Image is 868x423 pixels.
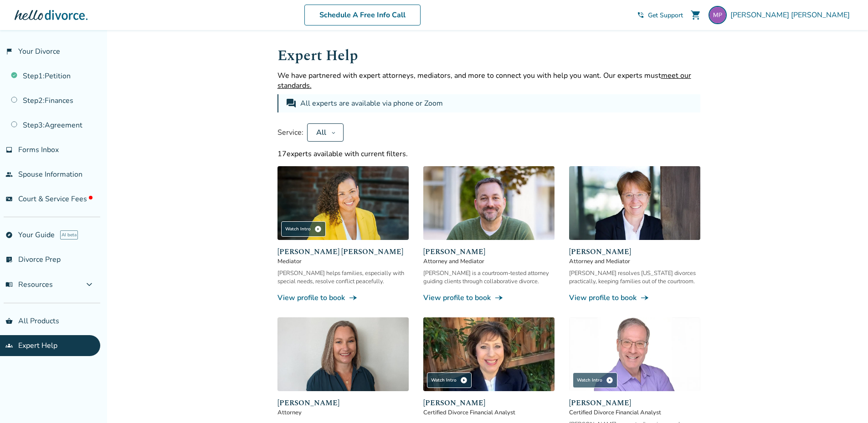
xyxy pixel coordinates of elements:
[423,317,555,391] img: Sandra Giudici
[637,11,644,19] span: phone_in_talk
[5,280,53,290] span: Resources
[423,166,555,240] img: Neil Forester
[569,398,700,408] span: [PERSON_NAME]
[277,398,409,408] span: [PERSON_NAME]
[277,45,700,67] h1: Expert Help
[606,377,613,384] span: play_circle
[569,246,700,257] span: [PERSON_NAME]
[5,48,13,55] span: flag_2
[5,256,13,263] span: list_alt_check
[277,71,691,91] span: meet our standards.
[573,372,617,388] div: Watch Intro
[286,98,297,109] span: forum
[349,293,358,302] span: line_end_arrow_notch
[569,166,700,240] img: Anne Mania
[5,171,13,178] span: people
[423,246,555,257] span: [PERSON_NAME]
[730,10,853,20] span: [PERSON_NAME] [PERSON_NAME]
[423,408,555,417] span: Certified Divorce Financial Analyst
[423,269,555,285] div: [PERSON_NAME] is a courtroom-tested attorney guiding clients through collaborative divorce.
[637,11,683,20] a: phone_in_talkGet Support
[84,279,95,290] span: expand_more
[5,146,13,153] span: inbox
[307,123,344,142] button: All
[60,230,78,240] span: AI beta
[5,231,13,239] span: explore
[277,127,303,138] span: Service:
[277,293,409,303] a: View profile to bookline_end_arrow_notch
[277,317,409,391] img: Desiree Howard
[648,11,683,20] span: Get Support
[315,127,328,138] div: All
[423,257,555,265] span: Attorney and Mediator
[709,6,727,24] img: perceptiveshark@yahoo.com
[277,149,700,159] div: 17 experts available with current filters.
[460,377,467,384] span: play_circle
[569,257,700,265] span: Attorney and Mediator
[18,145,59,155] span: Forms Inbox
[300,98,445,109] div: All experts are available via phone or Zoom
[5,317,13,325] span: shopping_basket
[314,225,322,233] span: play_circle
[569,269,700,285] div: [PERSON_NAME] resolves [US_STATE] divorces practically, keeping families out of the courtroom.
[569,408,700,417] span: Certified Divorce Financial Analyst
[5,342,13,349] span: groups
[277,71,700,91] p: We have partnered with expert attorneys, mediators, and more to connect you with help you want. O...
[569,317,700,391] img: Jeff Landers
[423,398,555,408] span: [PERSON_NAME]
[277,257,409,265] span: Mediator
[569,293,700,303] a: View profile to bookline_end_arrow_notch
[277,408,409,417] span: Attorney
[423,293,555,303] a: View profile to bookline_end_arrow_notch
[277,269,409,285] div: [PERSON_NAME] helps families, especially with special needs, resolve conflict peacefully.
[18,194,92,204] span: Court & Service Fees
[494,293,503,302] span: line_end_arrow_notch
[690,10,701,20] span: shopping_cart
[281,221,326,237] div: Watch Intro
[640,293,649,302] span: line_end_arrow_notch
[277,246,409,257] span: [PERSON_NAME] [PERSON_NAME]
[5,281,13,288] span: menu_book
[5,195,13,203] span: universal_currency_alt
[304,5,421,25] a: Schedule A Free Info Call
[427,372,472,388] div: Watch Intro
[664,57,868,423] iframe: Chat Widget
[277,166,409,240] img: Claudia Brown Coulter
